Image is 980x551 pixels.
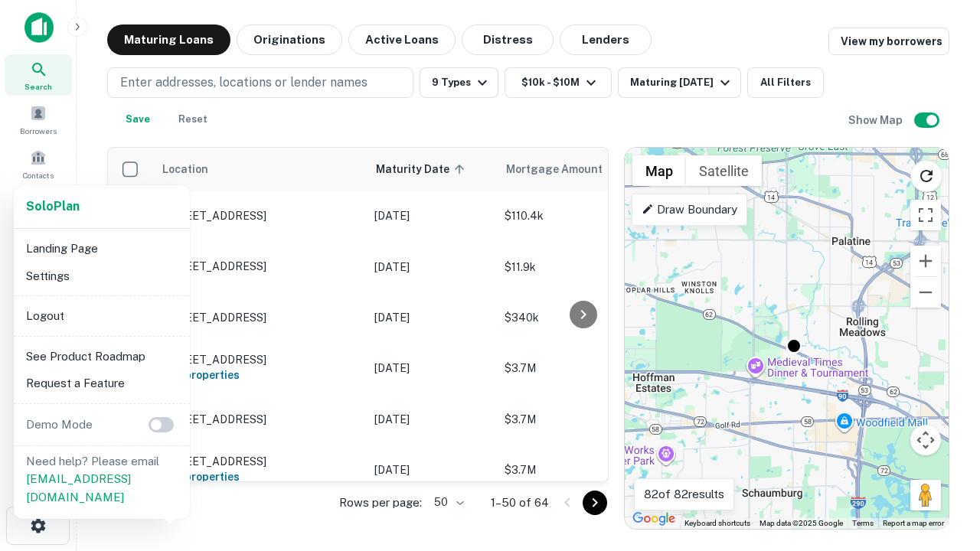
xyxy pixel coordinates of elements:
[20,343,184,370] li: See Product Roadmap
[26,197,80,216] a: SoloPlan
[26,472,131,504] a: [EMAIL_ADDRESS][DOMAIN_NAME]
[26,452,178,507] p: Need help? Please email
[20,235,184,262] li: Landing Page
[26,199,80,214] strong: Solo Plan
[903,429,980,502] iframe: Chat Widget
[20,302,184,330] li: Logout
[20,416,99,434] p: Demo Mode
[20,370,184,397] li: Request a Feature
[20,262,184,290] li: Settings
